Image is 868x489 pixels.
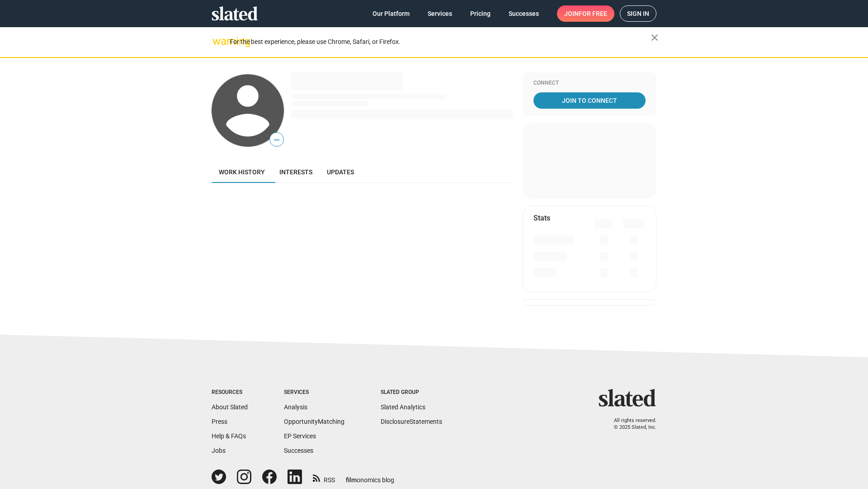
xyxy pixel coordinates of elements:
a: Join To Connect [533,92,646,109]
span: Services [428,5,452,22]
a: Sign in [620,5,656,22]
div: For the best experience, please use Chrome, Safari, or Firefox. [230,36,651,48]
a: RSS [313,470,335,484]
a: OpportunityMatching [284,418,344,425]
mat-icon: warning [212,36,223,47]
a: Joinfor free [557,5,614,22]
a: Interests [272,161,320,183]
div: Connect [533,80,646,87]
a: About Slated [212,403,248,411]
a: Analysis [284,403,307,411]
a: Successes [284,447,313,454]
a: DisclosureStatements [381,418,442,425]
a: Our Platform [365,5,417,22]
mat-icon: close [649,32,660,43]
a: Successes [501,5,546,22]
span: Join To Connect [535,92,644,109]
a: Help & FAQs [212,432,246,440]
a: Press [212,418,227,425]
a: Work history [212,161,272,183]
span: Our Platform [373,5,410,22]
span: film [346,476,357,484]
a: EP Services [284,432,316,440]
span: Updates [327,168,354,176]
div: Slated Group [381,389,442,396]
a: Pricing [463,5,498,22]
a: Jobs [212,447,226,454]
a: Slated Analytics [381,403,425,411]
span: Successes [509,5,539,22]
a: Updates [320,161,361,183]
div: Resources [212,389,248,396]
span: Sign in [627,6,649,21]
span: Work history [219,168,265,176]
span: for free [579,5,607,22]
p: All rights reserved. © 2025 Slated, Inc. [604,417,656,431]
span: Pricing [470,5,491,22]
span: Interests [279,168,312,176]
a: Services [420,5,459,22]
mat-card-title: Stats [533,213,550,223]
a: filmonomics blog [346,469,394,484]
span: — [270,134,283,146]
div: Services [284,389,344,396]
span: Join [564,5,607,22]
